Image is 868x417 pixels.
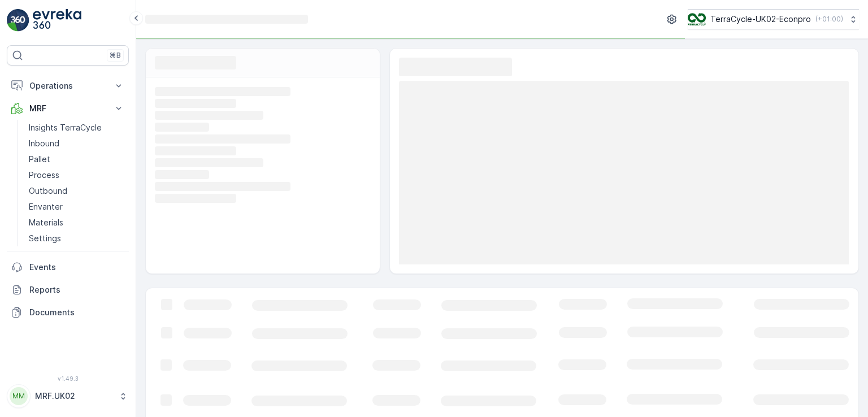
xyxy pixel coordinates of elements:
a: Pallet [24,151,129,167]
p: Settings [29,233,61,244]
button: MRF [7,97,129,120]
a: Process [24,167,129,183]
a: Events [7,256,129,279]
a: Documents [7,301,129,324]
p: MRF.UK02 [35,390,113,402]
p: ( +01:00 ) [815,15,843,24]
span: v 1.49.3 [7,375,129,382]
p: Process [29,170,59,181]
p: Reports [29,284,124,296]
a: Outbound [24,183,129,199]
p: Envanter [29,201,63,212]
button: MMMRF.UK02 [7,384,129,408]
p: Insights TerraCycle [29,122,102,133]
a: Settings [24,231,129,246]
div: MM [10,387,28,405]
img: logo [7,9,29,32]
p: Inbound [29,138,59,149]
p: Operations [29,80,106,92]
p: Documents [29,307,124,318]
p: Materials [29,217,63,228]
a: Materials [24,215,129,231]
a: Inbound [24,136,129,151]
a: Insights TerraCycle [24,120,129,136]
button: TerraCycle-UK02-Econpro(+01:00) [688,9,859,29]
img: logo_light-DOdMpM7g.png [33,9,81,32]
button: Operations [7,75,129,97]
a: Envanter [24,199,129,215]
p: Events [29,262,124,273]
p: TerraCycle-UK02-Econpro [710,14,811,25]
p: ⌘B [110,51,121,60]
p: Outbound [29,185,67,197]
a: Reports [7,279,129,301]
img: terracycle_logo_wKaHoWT.png [688,13,706,25]
p: Pallet [29,154,50,165]
p: MRF [29,103,106,114]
